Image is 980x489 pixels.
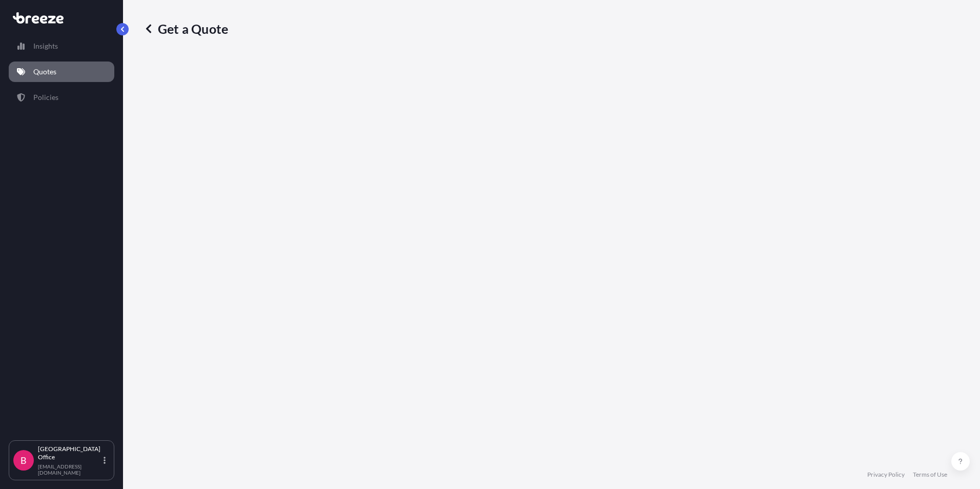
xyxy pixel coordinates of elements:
a: Quotes [9,62,114,82]
a: Terms of Use [913,471,947,479]
p: Insights [33,41,58,51]
span: B [21,455,27,465]
p: [EMAIL_ADDRESS][DOMAIN_NAME] [38,463,101,476]
p: [GEOGRAPHIC_DATA] Office [38,445,101,461]
p: Get a Quote [144,21,228,37]
a: Policies [9,87,114,108]
a: Privacy Policy [867,471,905,479]
a: Insights [9,36,114,56]
p: Quotes [33,67,56,77]
p: Policies [33,92,58,103]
